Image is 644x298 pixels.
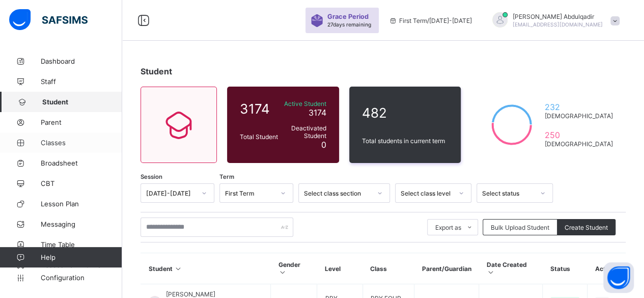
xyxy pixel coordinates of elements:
[435,224,461,231] span: Export as
[174,265,183,273] i: Sort in Ascending Order
[362,137,449,145] span: Total students in current term
[543,253,587,284] th: Status
[482,12,625,29] div: BisallahAbdulqadir
[283,124,326,140] span: Deactivated Student
[42,98,122,106] span: Student
[487,268,495,276] i: Sort in Ascending Order
[565,224,608,231] span: Create Student
[225,189,274,197] div: First Term
[41,179,122,187] span: CBT
[141,253,271,284] th: Student
[545,102,613,112] span: 232
[41,159,122,167] span: Broadsheet
[141,66,172,76] span: Student
[41,240,122,249] span: Time Table
[362,253,414,284] th: Class
[41,118,122,126] span: Parent
[389,17,472,24] span: session/term information
[311,14,323,27] img: sticker-purple.71386a28dfed39d6af7621340158ba97.svg
[237,130,281,143] div: Total Student
[146,189,195,197] div: [DATE]-[DATE]
[545,112,613,120] span: [DEMOGRAPHIC_DATA]
[41,220,122,228] span: Messaging
[479,253,543,284] th: Date Created
[545,130,613,140] span: 250
[304,189,371,197] div: Select class section
[513,21,603,28] span: [EMAIL_ADDRESS][DOMAIN_NAME]
[283,100,326,107] span: Active Student
[240,101,278,117] span: 3174
[9,9,88,31] img: safsims
[482,189,534,197] div: Select status
[317,253,362,284] th: Level
[41,253,122,261] span: Help
[141,173,162,180] span: Session
[362,105,449,121] span: 482
[327,13,369,20] span: Grace Period
[219,173,234,180] span: Term
[41,77,122,86] span: Staff
[41,139,122,147] span: Classes
[491,224,549,231] span: Bulk Upload Student
[309,107,326,118] span: 3174
[278,268,287,276] i: Sort in Ascending Order
[327,21,371,28] span: 27 days remaining
[41,274,122,282] span: Configuration
[587,253,626,284] th: Actions
[513,13,603,20] span: [PERSON_NAME] Abdulqadir
[545,140,613,148] span: [DEMOGRAPHIC_DATA]
[41,200,122,208] span: Lesson Plan
[321,140,326,150] span: 0
[414,253,479,284] th: Parent/Guardian
[41,57,122,65] span: Dashboard
[401,189,453,197] div: Select class level
[271,253,317,284] th: Gender
[603,262,634,293] button: Open asap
